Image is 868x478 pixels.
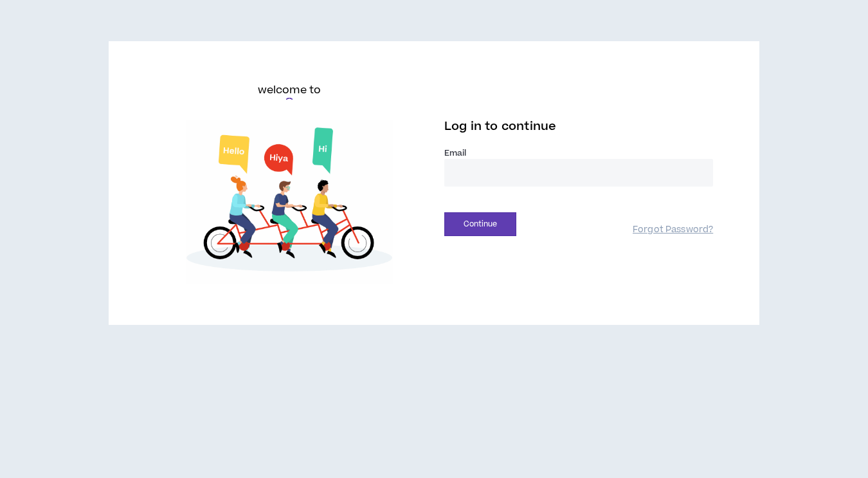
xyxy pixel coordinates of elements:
label: Email [444,147,713,159]
span: Log in to continue [444,118,556,134]
button: Continue [444,212,516,236]
img: Welcome to Wripple [155,120,424,284]
h6: welcome to [258,82,321,98]
a: Forgot Password? [633,224,713,236]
